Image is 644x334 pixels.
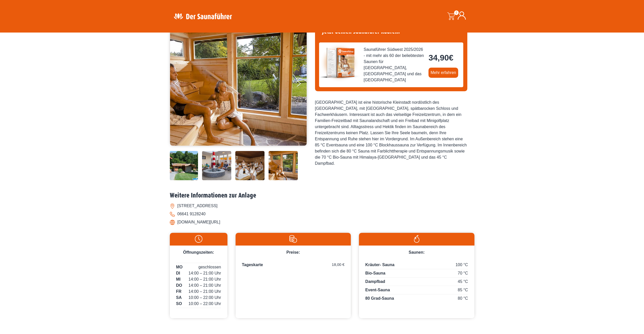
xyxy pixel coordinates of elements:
span: Bio-Sauna [365,271,385,275]
span: 45 °C [458,279,468,285]
img: Uhr-weiss.svg [172,235,225,243]
span: DI [176,270,180,276]
li: [STREET_ADDRESS] [170,202,474,210]
span: 14:00 – 21:00 Uhr [189,270,221,276]
span: 14:00 – 21:00 Uhr [189,276,221,282]
a: Mehr erfahren [428,68,458,78]
span: 10:00 – 22:00 Uhr [189,295,221,301]
span: 14:00 – 21:00 Uhr [189,289,221,295]
span: Kräuter- Sauna [365,263,394,267]
span: FR [176,289,181,295]
img: Preise-weiss.svg [238,235,348,243]
span: 70 °C [458,270,468,276]
span: Preise: [286,250,300,254]
span: 18,00 € [332,262,344,268]
img: Flamme-weiss.svg [361,235,472,243]
li: [DOMAIN_NAME][URL] [170,218,474,226]
span: € [449,53,453,62]
span: 85 °C [458,287,468,293]
div: [GEOGRAPHIC_DATA] ist eine historische Kleinstadt nordöstlich des [GEOGRAPHIC_DATA], mit [GEOGRAP... [315,99,467,166]
span: SA [176,295,182,301]
span: DO [176,282,182,289]
button: Previous [175,78,188,91]
span: Saunen: [409,250,425,254]
span: 14:00 – 21:00 Uhr [189,282,221,289]
span: 100 °C [455,262,468,268]
li: 06641 9128240 [170,210,474,218]
span: Event-Sauna [365,288,390,292]
span: Öffnungszeiten: [183,250,214,254]
span: MI [176,276,181,282]
bdi: 34,90 [428,53,453,62]
span: Saunaführer Südwest 2025/2026 - mit mehr als 60 der beliebtesten Saunen für [GEOGRAPHIC_DATA], [G... [364,47,425,83]
span: 10:00 – 22:00 Uhr [189,301,221,307]
p: Tageskarte [242,262,344,268]
span: geschlossen [199,264,221,270]
h2: Weitere Informationen zur Anlage [170,192,474,200]
span: 0 [454,10,459,15]
span: MO [176,264,183,270]
span: 80 °C [458,295,468,301]
img: der-saunafuehrer-2025-suedwest.jpg [319,42,360,83]
button: Next [296,78,308,91]
span: Dampfbad [365,279,385,284]
span: SO [176,301,182,307]
span: 80 Grad-Sauna [365,296,394,300]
